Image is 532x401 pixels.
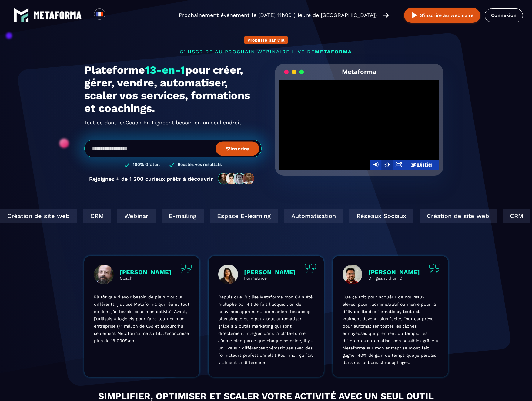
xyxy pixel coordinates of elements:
[94,293,190,344] p: Plutôt que d’avoir besoin de plein d’outils différents, j’utilise Metaforma qui réunit tout ce do...
[216,141,259,156] button: S’inscrire
[104,209,143,223] div: Webinar
[315,49,352,55] span: METAFORMA
[485,8,523,22] a: Connexion
[94,265,114,284] img: profile
[145,64,185,76] span: 13-en-1
[381,160,393,170] button: Show settings menu
[84,118,262,127] h2: Tout ce dont les ont besoin en un seul endroit
[244,276,296,281] p: Formatrice
[305,264,316,273] img: quote
[284,69,304,75] img: loading
[370,160,381,170] button: Mute
[343,265,362,284] img: profile
[218,293,314,366] p: Depuis que j’utilise Metaforma mon CA a été multiplié par 4 ! Je fais l’acquisition de nouveaux a...
[110,12,115,19] input: Search for option
[33,11,82,19] img: logo
[368,276,420,281] p: Dirigeant d'un OF
[404,8,480,23] button: S’inscrire au webinaire
[180,264,192,273] img: quote
[404,160,439,170] a: Wistia Logo -- Learn More
[218,265,238,284] img: profile
[247,38,285,42] p: Propulsé par l'IA
[89,176,213,182] p: Rejoignez + de 1 200 curieux prêts à découvrir
[429,264,440,273] img: quote
[244,268,296,276] p: [PERSON_NAME]
[216,172,257,185] img: community-people
[393,160,404,170] button: Fullscreen
[124,162,130,168] img: checked
[342,64,376,80] h2: Metaforma
[343,293,438,366] p: Que ça soit pour acquérir de nouveaux élèves, pour l’administratif ou même pour la délivrabilité ...
[120,276,171,281] p: Coach
[120,268,171,276] p: [PERSON_NAME]
[133,162,160,168] h3: 100% Gratuit
[336,209,401,223] div: Réseaux Sociaux
[70,209,98,223] div: CRM
[411,12,418,19] img: play
[14,8,29,23] img: logo
[125,118,166,127] span: Coach En Ligne
[105,8,120,22] div: Search for option
[271,209,330,223] div: Automatisation
[84,49,448,55] p: s'inscrire au prochain webinaire live de
[179,11,377,19] p: Prochainement événement le [DATE] 11h00 (Heure de [GEOGRAPHIC_DATA])
[84,64,262,115] h1: Plateforme pour créer, gérer, vendre, automatiser, scaler vos services, formations et coachings.
[368,268,420,276] p: [PERSON_NAME]
[149,209,191,223] div: E-mailing
[169,162,175,168] img: checked
[96,10,103,18] img: fr
[490,209,518,223] div: CRM
[178,162,222,168] h3: Boostez vos résultats
[197,209,265,223] div: Espace E-learning
[383,12,389,19] img: arrow-right
[407,209,484,223] div: Création de site web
